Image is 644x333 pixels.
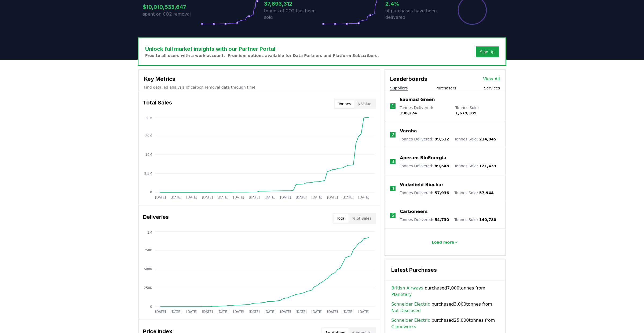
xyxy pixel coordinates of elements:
[434,137,449,141] span: 99,512
[143,11,201,17] p: spent on CO2 removal
[400,136,449,142] p: Tonnes Delivered :
[155,310,166,314] tspan: [DATE]
[155,196,166,199] tspan: [DATE]
[171,310,182,314] tspan: [DATE]
[311,196,322,199] tspan: [DATE]
[327,196,338,199] tspan: [DATE]
[455,111,477,115] span: 1,679,189
[145,53,379,58] p: Free to all users with a work account. Premium options available for Data Partners and Platform S...
[144,267,152,271] tspan: 500K
[249,196,260,199] tspan: [DATE]
[479,164,496,168] span: 121,433
[150,190,152,194] tspan: 0
[391,185,394,192] p: 4
[202,310,213,314] tspan: [DATE]
[479,218,496,222] span: 140,780
[343,310,354,314] tspan: [DATE]
[391,103,394,109] p: 1
[143,99,172,109] h3: Total Sales
[334,214,349,223] button: Total
[145,134,152,138] tspan: 29M
[434,164,449,168] span: 89,548
[391,317,499,330] span: purchased 25,000 tonnes from
[218,310,229,314] tspan: [DATE]
[327,310,338,314] tspan: [DATE]
[391,317,430,324] a: Schneider Electric
[479,137,496,141] span: 214,845
[476,46,499,57] button: Sign Up
[454,190,493,196] p: Tonnes Sold :
[233,196,244,199] tspan: [DATE]
[391,132,394,138] p: 2
[343,196,354,199] tspan: [DATE]
[358,196,369,199] tspan: [DATE]
[390,85,408,91] button: Suppliers
[186,196,197,199] tspan: [DATE]
[434,218,449,222] span: 54,730
[147,231,152,234] tspan: 1M
[335,100,354,108] button: Tonnes
[427,237,463,248] button: Load more
[391,212,394,219] p: 5
[144,85,375,90] p: Find detailed analysis of carbon removal data through time.
[391,158,394,165] p: 3
[349,214,375,223] button: % of Sales
[400,217,449,222] p: Tonnes Delivered :
[480,49,495,55] a: Sign Up
[400,128,417,134] a: Varaha
[202,196,213,199] tspan: [DATE]
[479,191,494,195] span: 57,944
[400,190,449,196] p: Tonnes Delivered :
[400,111,417,115] span: 196,274
[144,248,152,252] tspan: 750K
[311,310,322,314] tspan: [DATE]
[233,310,244,314] tspan: [DATE]
[400,208,427,215] a: Carboneers
[455,105,500,116] p: Tonnes Sold :
[483,76,500,82] a: View All
[144,75,375,83] h3: Key Metrics
[391,301,430,307] a: Schneider Electric
[145,153,152,157] tspan: 19M
[484,85,500,91] button: Services
[400,163,449,169] p: Tonnes Delivered :
[218,196,229,199] tspan: [DATE]
[400,182,443,188] a: Wakefield Biochar
[145,45,379,53] h3: Unlock full market insights with our Partner Portal
[144,286,152,290] tspan: 250K
[296,196,307,199] tspan: [DATE]
[265,196,276,199] tspan: [DATE]
[391,266,499,274] h3: Latest Purchases
[391,285,423,291] a: British Airways
[186,310,197,314] tspan: [DATE]
[436,85,456,91] button: Purchasers
[432,240,454,245] p: Load more
[265,310,276,314] tspan: [DATE]
[171,196,182,199] tspan: [DATE]
[391,307,421,314] a: Not Disclosed
[280,310,291,314] tspan: [DATE]
[143,3,201,11] h3: $10,010,533,647
[400,96,435,103] a: Exomad Green
[391,301,499,314] span: purchased 3,000 tonnes from
[391,291,412,298] a: Planetary
[264,8,322,21] p: tonnes of CO2 has been sold
[400,155,446,161] a: Aperam BioEnergia
[391,285,499,298] span: purchased 7,000 tonnes from
[454,163,496,169] p: Tonnes Sold :
[358,310,369,314] tspan: [DATE]
[145,116,152,120] tspan: 38M
[400,105,450,116] p: Tonnes Delivered :
[150,305,152,309] tspan: 0
[296,310,307,314] tspan: [DATE]
[354,100,375,108] button: $ Value
[249,310,260,314] tspan: [DATE]
[385,8,443,21] p: of purchases have been delivered
[144,172,152,175] tspan: 9.5M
